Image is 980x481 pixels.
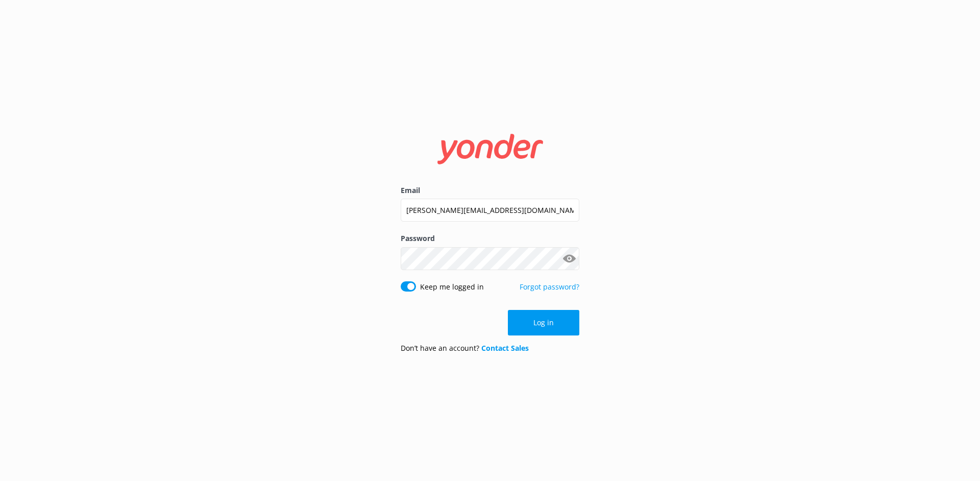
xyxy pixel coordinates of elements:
[559,248,579,269] button: Show password
[508,310,579,335] button: Log in
[420,281,484,293] label: Keep me logged in
[481,343,529,353] a: Contact Sales
[401,343,529,354] p: Don’t have an account?
[401,233,579,244] label: Password
[401,185,579,196] label: Email
[401,199,579,222] input: user@emailaddress.com
[520,282,579,292] a: Forgot password?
